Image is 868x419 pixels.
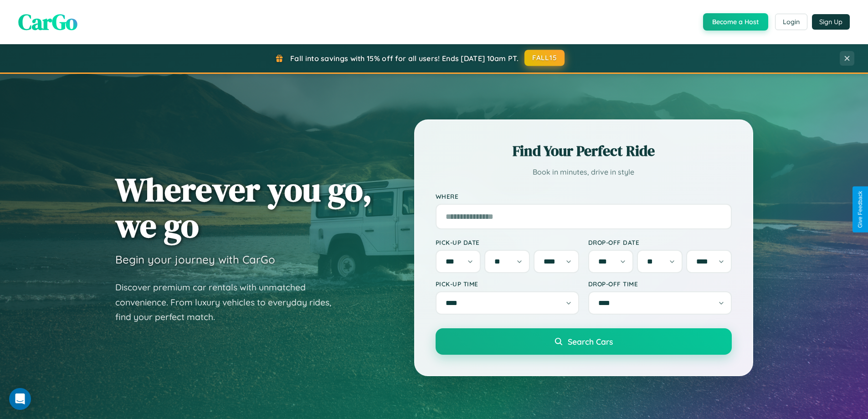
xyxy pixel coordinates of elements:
label: Drop-off Date [588,238,732,246]
button: Login [775,14,807,30]
span: Search Cars [568,336,613,347]
label: Where [436,192,732,200]
label: Pick-up Time [436,280,579,288]
button: Become a Host [703,13,768,31]
p: Discover premium car rentals with unmatched convenience. From luxury vehicles to everyday rides, ... [115,280,343,325]
span: Fall into savings with 15% off for all users! Ends [DATE] 10am PT. [290,54,519,63]
h2: Find Your Perfect Ride [436,141,732,161]
span: CarGo [18,7,77,37]
button: Sign Up [812,14,850,30]
p: Book in minutes, drive in style [436,166,732,179]
button: Search Cars [436,328,732,355]
div: Open Intercom Messenger [9,388,31,410]
button: FALL15 [524,50,565,66]
label: Pick-up Date [436,238,579,246]
h1: Wherever you go, we go [115,171,372,243]
label: Drop-off Time [588,280,732,288]
h3: Begin your journey with CarGo [115,253,275,266]
div: Give Feedback [857,191,863,228]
